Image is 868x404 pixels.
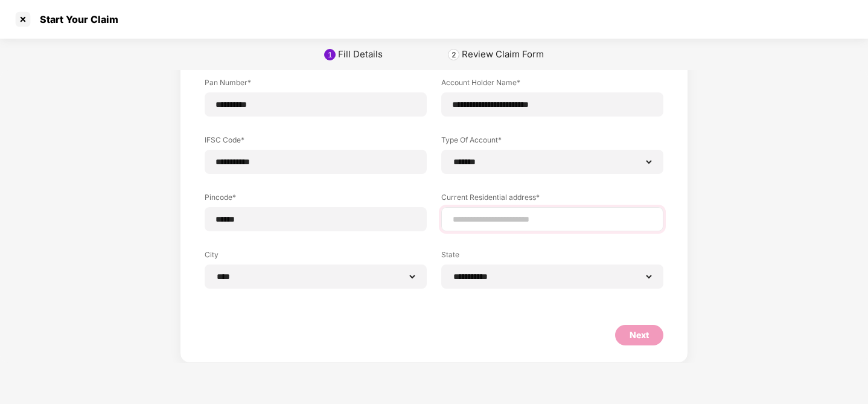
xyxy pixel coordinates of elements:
label: Pincode* [205,192,427,207]
div: Start Your Claim [33,13,118,25]
label: IFSC Code* [205,135,427,150]
label: Type Of Account* [441,135,663,150]
div: Fill Details [338,48,383,60]
label: City [205,249,427,265]
label: State [441,249,663,265]
div: Next [630,329,649,342]
label: Pan Number* [205,77,427,92]
div: 1 [328,50,333,59]
div: Review Claim Form [462,48,544,60]
label: Account Holder Name* [441,77,663,92]
div: 2 [452,50,456,59]
label: Current Residential address* [441,192,663,207]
